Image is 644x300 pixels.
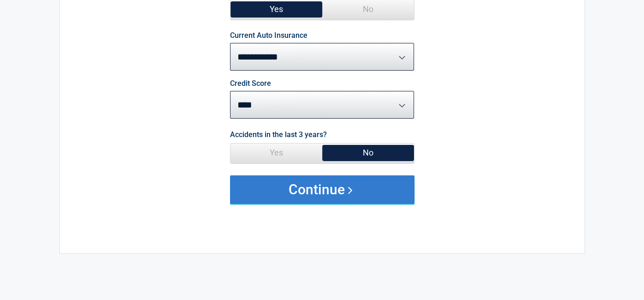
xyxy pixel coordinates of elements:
label: Credit Score [230,80,271,87]
label: Accidents in the last 3 years? [230,128,327,141]
label: Current Auto Insurance [230,32,307,39]
button: Continue [230,175,414,203]
span: No [322,144,414,162]
span: Yes [230,144,322,162]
